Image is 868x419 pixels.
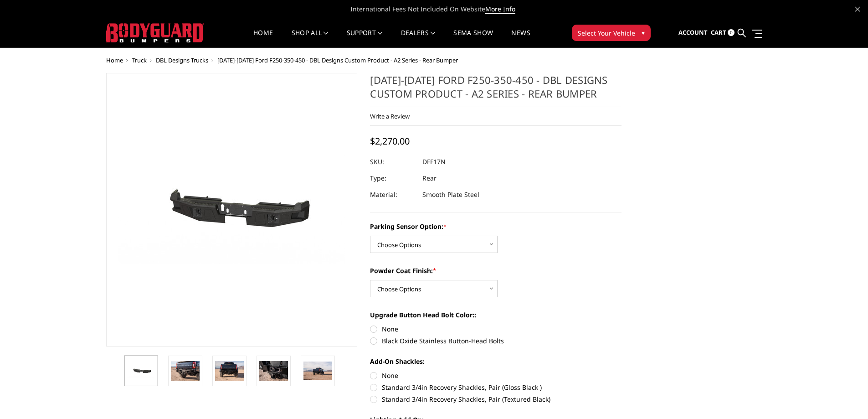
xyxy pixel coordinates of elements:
[303,362,332,381] img: 2017-2022 Ford F250-350-450 - DBL Designs Custom Product - A2 Series - Rear Bumper
[118,155,345,264] img: 2017-2022 Ford F250-350-450 - DBL Designs Custom Product - A2 Series - Rear Bumper
[292,30,329,47] a: shop all
[711,21,734,45] a: Cart 0
[678,21,708,45] a: Account
[572,25,651,41] button: Select Your Vehicle
[106,56,123,64] a: Home
[370,135,410,147] span: $2,270.00
[578,28,635,38] span: Select Your Vehicle
[171,361,200,380] img: 2017-2022 Ford F250-350-450 - DBL Designs Custom Product - A2 Series - Rear Bumper
[511,30,530,47] a: News
[422,186,479,203] dd: Smooth Plate Steel
[106,23,204,42] img: BODYGUARD BUMPERS
[401,30,436,47] a: Dealers
[259,361,288,380] img: 2017-2022 Ford F250-350-450 - DBL Designs Custom Product - A2 Series - Rear Bumper
[370,336,621,346] label: Black Oxide Stainless Button-Head Bolts
[422,154,446,170] dd: DFF17N
[370,371,621,380] label: None
[370,186,416,203] dt: Material:
[453,30,493,47] a: SEMA Show
[370,357,621,366] label: Add-On Shackles:
[370,112,410,120] a: Write a Review
[347,30,383,47] a: Support
[370,394,621,404] label: Standard 3/4in Recovery Shackles, Pair (Textured Black)
[370,154,416,170] dt: SKU:
[215,361,244,380] img: 2017-2022 Ford F250-350-450 - DBL Designs Custom Product - A2 Series - Rear Bumper
[370,383,621,392] label: Standard 3/4in Recovery Shackles, Pair (Gloss Black )
[422,170,437,186] dd: Rear
[370,73,621,107] h1: [DATE]-[DATE] Ford F250-350-450 - DBL Designs Custom Product - A2 Series - Rear Bumper
[370,310,621,320] label: Upgrade Button Head Bolt Color::
[370,266,621,275] label: Powder Coat Finish:
[253,30,273,47] a: Home
[728,29,734,36] span: 0
[156,56,208,64] a: DBL Designs Trucks
[678,28,708,36] span: Account
[370,222,621,231] label: Parking Sensor Option:
[132,56,147,64] a: Truck
[370,324,621,334] label: None
[711,28,726,36] span: Cart
[217,56,458,64] span: [DATE]-[DATE] Ford F250-350-450 - DBL Designs Custom Product - A2 Series - Rear Bumper
[106,73,358,347] a: 2017-2022 Ford F250-350-450 - DBL Designs Custom Product - A2 Series - Rear Bumper
[485,5,515,14] a: More Info
[370,170,416,186] dt: Type:
[642,28,645,37] span: ▾
[127,364,155,378] img: 2017-2022 Ford F250-350-450 - DBL Designs Custom Product - A2 Series - Rear Bumper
